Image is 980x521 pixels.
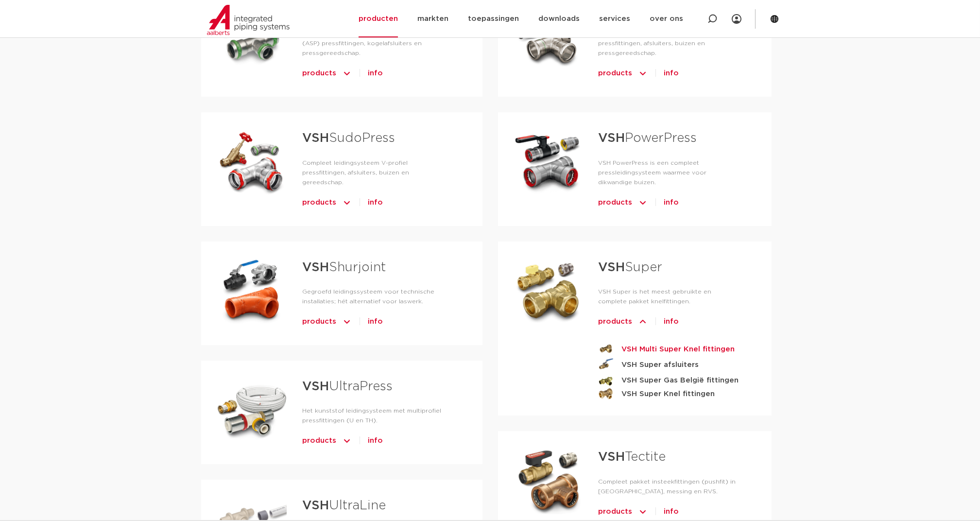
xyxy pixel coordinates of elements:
[342,433,352,449] img: icon-chevron-up-1.svg
[638,504,648,520] img: icon-chevron-up-1.svg
[342,66,352,81] img: icon-chevron-up-1.svg
[302,287,451,306] p: Gegroefd leidingssysteem voor technische installaties; hét alternatief voor laswerk.
[664,314,679,330] a: info
[302,158,451,187] p: Compleet leidingsysteem V-profiel pressfittingen, afsluiters, buizen en gereedschap.
[368,66,383,81] a: info
[302,433,336,449] span: products
[598,261,625,274] strong: VSH
[638,66,648,81] img: icon-chevron-up-1.svg
[621,388,715,400] strong: VSH Super Knel fittingen
[621,374,739,386] strong: VSH Super Gas België fittingen
[302,314,336,330] span: products
[342,195,352,210] img: icon-chevron-up-1.svg
[664,504,679,520] a: info
[621,359,699,371] strong: VSH Super afsluiters
[598,29,740,58] p: Het complete leidingsysteem met M-profiel pressfittingen, afsluiters, buizen en pressgereedschap.
[302,132,395,144] a: VSHSudoPress
[598,132,697,144] a: VSHPowerPress
[368,433,383,449] a: info
[302,499,329,512] strong: VSH
[598,287,740,306] p: VSH Super is het meest gebruikte en complete pakket knelfittingen.
[302,66,336,81] span: products
[368,314,383,330] a: info
[598,357,740,372] a: VSH Super afsluiters
[598,477,740,496] p: Compleet pakket insteekfittingen (pushfit) in [GEOGRAPHIC_DATA], messing en RVS.
[302,195,336,210] span: products
[664,195,679,210] a: info
[302,261,329,274] strong: VSH
[598,314,632,330] span: products
[302,380,393,393] a: VSHUltraPress
[598,261,662,274] a: VSHSuper
[664,66,679,81] a: info
[598,341,740,357] a: VSH Multi Super Knel fittingen
[621,343,735,355] strong: VSH Multi Super Knel fittingen
[598,195,632,210] span: products
[598,504,632,520] span: products
[598,66,632,81] span: products
[368,195,383,210] a: info
[598,372,740,388] a: VSH Super Gas België fittingen
[598,388,740,400] a: VSH Super Knel fittingen
[342,314,352,330] img: icon-chevron-up-1.svg
[598,451,625,463] strong: VSH
[302,499,386,512] a: VSHUltraLine
[302,380,329,393] strong: VSH
[598,451,666,463] a: VSHTectite
[302,261,386,274] a: VSHShurjoint
[302,29,451,58] p: Het slimste RVS press-systeem met V-profiel (ASP) pressfittingen, kogelafsluiters en pressgereeds...
[638,314,648,330] img: icon-chevron-up-1.svg
[598,158,740,187] p: VSH PowerPress is een compleet pressleidingsysteem waarmee voor dikwandige buizen.
[598,132,625,144] strong: VSH
[638,195,648,210] img: icon-chevron-up-1.svg
[302,132,329,144] strong: VSH
[302,406,451,425] p: Het kunststof leidingsysteem met multiprofiel pressfittingen (U en TH).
